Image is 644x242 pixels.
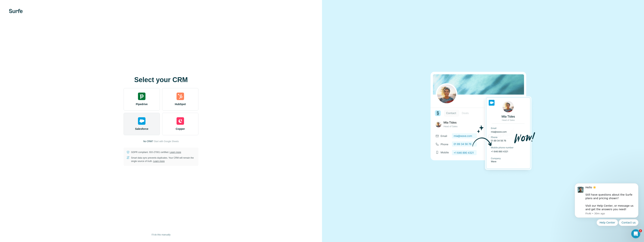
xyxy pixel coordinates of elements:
a: Learn more [153,160,165,163]
span: Salesforce [135,127,148,131]
span: I’ll do this manually [151,233,170,236]
img: hubspot's logo [177,93,184,100]
img: salesforce's logo [138,117,145,125]
a: Learn more [170,151,181,154]
p: No CRM? [143,140,153,143]
button: Start with Google Sheets [154,140,179,143]
img: copper's logo [177,117,184,125]
iframe: Intercom live chat [631,229,640,238]
p: Smart data sync prevents duplicates. Your CRM will remain the single source of truth. [131,156,195,163]
iframe: Intercom notifications message [569,171,644,232]
p: GDPR compliant. ISO-27001 certified. [131,151,181,154]
span: HubSpot [175,102,186,106]
img: SALESFORCE image [431,65,535,177]
h1: Select your CRM [124,76,198,84]
span: 1 [639,229,642,232]
img: Surfe's logo [9,9,23,13]
button: I’ll do this manually [149,232,173,238]
span: Copper [176,127,185,131]
span: Pipedrive [136,102,148,106]
img: pipedrive's logo [138,93,145,100]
